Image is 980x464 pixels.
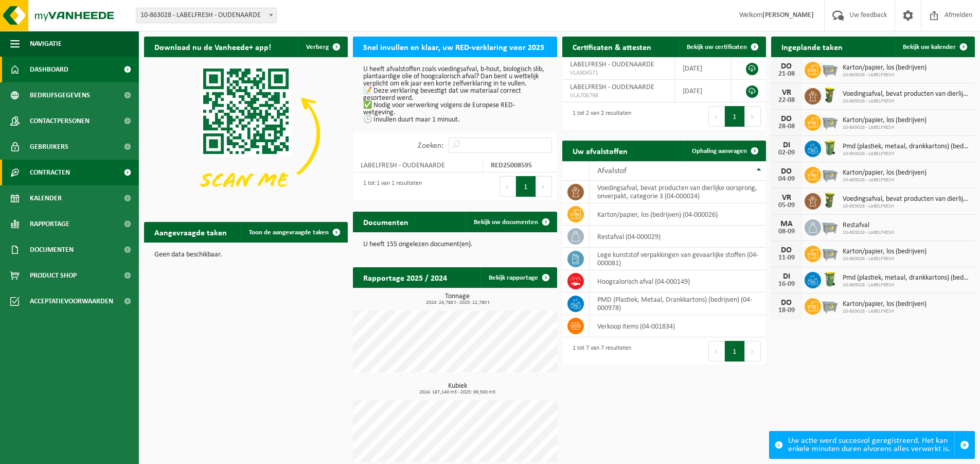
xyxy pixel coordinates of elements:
[843,169,926,177] span: Karton/papier, los (bedrijven)
[725,341,745,362] button: 1
[843,230,894,236] span: 10-863028 - LABELFRESH
[590,226,766,248] td: restafval (04-000029)
[821,270,839,288] img: WB-0240-HPE-GN-50
[776,202,797,209] div: 05-09
[843,282,970,288] span: 10-863028 - LABELFRESH
[363,66,546,124] p: U heeft afvalstoffen zoals voedingsafval, b-hout, biologisch slib, plantaardige olie of hoogcalor...
[903,44,956,50] span: Bekijk uw kalender
[745,106,761,127] button: Next
[590,203,766,226] td: karton/papier, los (bedrijven) (04-000026)
[562,141,638,161] h2: Uw afvalstoffen
[358,300,557,305] span: 2024: 24,788 t - 2025: 12,780 t
[306,44,329,50] span: Verberg
[687,44,747,50] span: Bekijk uw certificaten
[30,211,69,237] span: Rapportage
[590,248,766,270] td: lege kunststof verpakkingen van gevaarlijke stoffen (04-000081)
[590,315,766,337] td: verkoop items (04-001834)
[597,167,627,175] span: Afvalstof
[136,8,277,23] span: 10-863028 - LABELFRESH - OUDENAARDE
[843,308,926,315] span: 10-863028 - LABELFRESH
[144,57,348,210] img: Download de VHEPlus App
[570,83,654,91] span: LABELFRESH - OUDENAARDE
[708,341,725,362] button: Previous
[843,151,970,157] span: 10-863028 - LABELFRESH
[570,61,654,68] span: LABELFRESH - OUDENAARDE
[136,8,276,23] span: 10-863028 - LABELFRESH - OUDENAARDE
[821,139,839,157] img: WB-0240-HPE-GN-50
[745,341,761,362] button: Next
[144,37,281,57] h2: Download nu de Vanheede+ app!
[762,11,814,19] strong: [PERSON_NAME]
[353,212,419,232] h2: Documenten
[144,222,237,242] h2: Aangevraagde taken
[821,87,839,104] img: WB-0060-HPE-GN-50
[536,176,552,197] button: Next
[353,37,555,57] h2: Snel invullen en klaar, uw RED-verklaring voor 2025
[562,37,662,57] h2: Certificaten & attesten
[776,115,797,123] div: DO
[843,300,926,308] span: Karton/papier, los (bedrijven)
[843,221,894,230] span: Restafval
[771,37,853,57] h2: Ingeplande taken
[843,64,926,72] span: Karton/papier, los (bedrijven)
[776,272,797,281] div: DI
[821,192,839,209] img: WB-0060-HPE-GN-50
[776,62,797,71] div: DO
[353,267,457,287] h2: Rapportage 2025 / 2024
[776,194,797,202] div: VR
[788,432,954,458] div: Uw actie werd succesvol geregistreerd. Het kan enkele minuten duren alvorens alles verwerkt is.
[776,246,797,254] div: DO
[821,218,839,235] img: WB-2500-GAL-GY-01
[567,340,631,363] div: 1 tot 7 van 7 resultaten
[821,113,839,130] img: WB-2500-GAL-GY-01
[358,383,557,395] h3: Kubiek
[590,293,766,315] td: PMD (Plastiek, Metaal, Drankkartons) (bedrijven) (04-000978)
[567,105,631,128] div: 1 tot 2 van 2 resultaten
[843,203,970,210] span: 10-863028 - LABELFRESH
[776,89,797,97] div: VR
[708,106,725,127] button: Previous
[154,251,337,259] p: Geen data beschikbaar.
[30,108,90,134] span: Contactpersonen
[843,116,926,125] span: Karton/papier, los (bedrijven)
[241,222,347,243] a: Toon de aangevraagde taken
[474,219,538,226] span: Bekijk uw documenten
[30,237,74,263] span: Documenten
[570,92,667,100] span: VLA706798
[843,143,970,151] span: Pmd (plastiek, metaal, drankkartons) (bedrijven)
[353,158,483,173] td: LABELFRESH - OUDENAARDE
[843,125,926,131] span: 10-863028 - LABELFRESH
[30,134,68,160] span: Gebruikers
[500,176,516,197] button: Previous
[776,307,797,314] div: 18-09
[570,69,667,77] span: VLA904571
[30,185,62,211] span: Kalender
[692,148,747,154] span: Ophaling aanvragen
[895,37,974,57] a: Bekijk uw kalender
[725,106,745,127] button: 1
[776,123,797,130] div: 28-08
[679,37,765,57] a: Bekijk uw certificaten
[821,244,839,262] img: WB-2500-GAL-GY-01
[776,167,797,176] div: DO
[776,220,797,228] div: MA
[776,228,797,235] div: 08-09
[30,57,68,82] span: Dashboard
[776,176,797,183] div: 04-09
[843,177,926,183] span: 10-863028 - LABELFRESH
[30,288,113,314] span: Acceptatievoorwaarden
[590,181,766,203] td: voedingsafval, bevat producten van dierlijke oorsprong, onverpakt, categorie 3 (04-000024)
[843,195,970,203] span: Voedingsafval, bevat producten van dierlijke oorsprong, onverpakt, categorie 3
[684,141,765,161] a: Ophaling aanvragen
[843,90,970,98] span: Voedingsafval, bevat producten van dierlijke oorsprong, onverpakt, categorie 3
[776,299,797,307] div: DO
[821,297,839,314] img: WB-2500-GAL-GY-01
[776,281,797,288] div: 16-09
[776,149,797,157] div: 02-09
[843,248,926,256] span: Karton/papier, los (bedrijven)
[466,212,556,232] a: Bekijk uw documenten
[480,267,556,288] a: Bekijk rapportage
[30,263,77,288] span: Product Shop
[358,175,422,198] div: 1 tot 1 van 1 resultaten
[30,160,70,185] span: Contracten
